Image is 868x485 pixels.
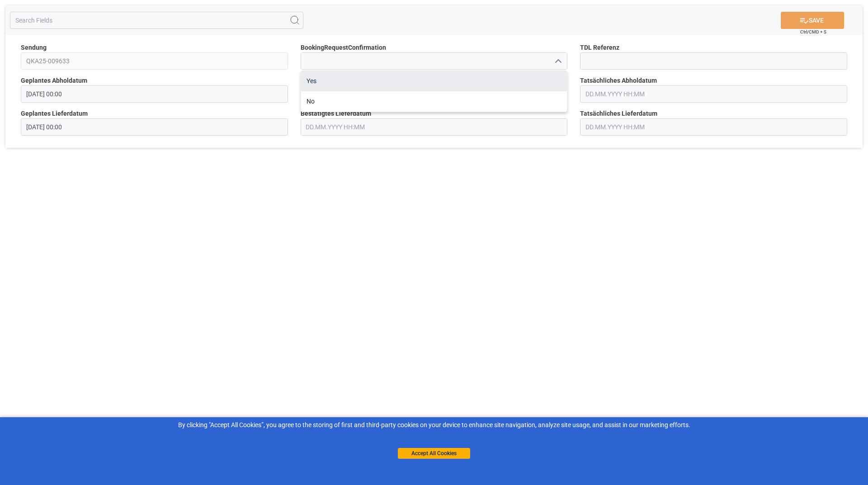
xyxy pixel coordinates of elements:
[21,76,87,85] span: Geplantes Abholdatum
[301,71,567,91] div: Yes
[551,54,564,68] button: close menu
[301,118,568,136] input: DD.MM.YYYY HH:MM
[580,43,619,52] span: TDL Referenz
[301,43,386,52] span: BookingRequestConfirmation
[580,109,657,118] span: Tatsächliches Lieferdatum
[580,85,847,103] input: DD.MM.YYYY HH:MM
[6,420,862,430] div: By clicking "Accept All Cookies”, you agree to the storing of first and third-party cookies on yo...
[301,109,371,118] span: Bestätigtes Lieferdatum
[398,448,470,459] button: Accept All Cookies
[800,28,826,35] span: Ctrl/CMD + S
[21,109,88,118] span: Geplantes Lieferdatum
[301,91,567,112] div: No
[10,12,303,29] input: Search Fields
[21,118,288,136] input: DD.MM.YYYY HH:MM
[21,43,47,52] span: Sendung
[781,12,844,29] button: SAVE
[21,85,288,103] input: DD.MM.YYYY HH:MM
[580,76,657,85] span: Tatsächliches Abholdatum
[580,118,847,136] input: DD.MM.YYYY HH:MM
